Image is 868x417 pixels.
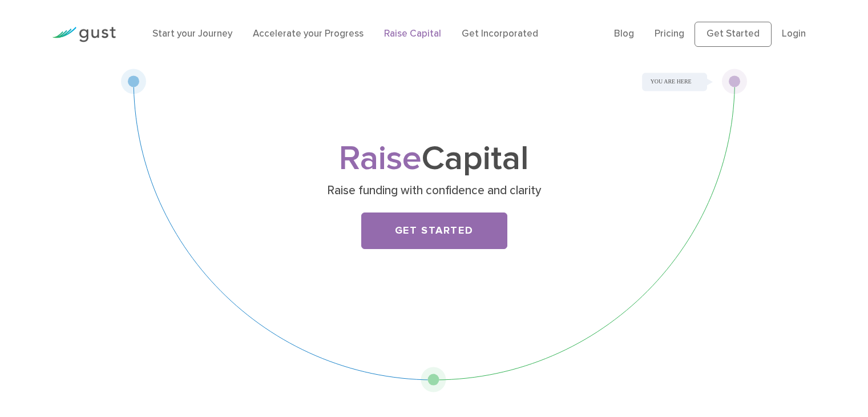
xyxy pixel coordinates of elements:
a: Start your Journey [152,28,232,39]
a: Accelerate your Progress [253,28,364,39]
a: Login [782,28,806,39]
a: Get Started [695,22,772,47]
span: Raise [339,138,422,179]
a: Get Incorporated [462,28,538,39]
img: Gust Logo [52,27,116,42]
p: Raise funding with confidence and clarity [213,183,655,199]
a: Pricing [655,28,684,39]
a: Raise Capital [384,28,441,39]
a: Get Started [361,212,507,249]
a: Blog [614,28,634,39]
h1: Capital [209,143,660,175]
